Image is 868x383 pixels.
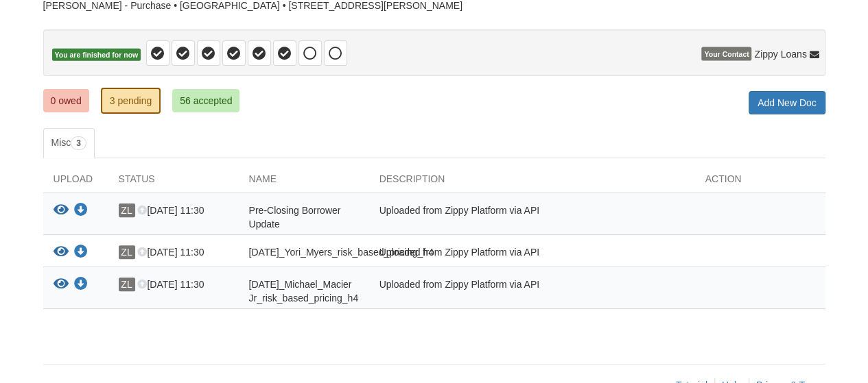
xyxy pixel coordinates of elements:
[249,279,359,304] span: [DATE]_Michael_Macier Jr_risk_based_pricing_h4
[119,245,135,259] span: ZL
[43,172,108,193] div: Upload
[119,277,135,291] span: ZL
[137,205,204,216] span: [DATE] 11:30
[52,49,141,62] span: You are finished for now
[108,172,239,193] div: Status
[369,277,695,305] div: Uploaded from Zippy Platform via API
[74,206,88,217] a: Download Pre-Closing Borrower Update
[369,172,695,193] div: Description
[249,247,434,258] span: [DATE]_Yori_Myers_risk_based_pricing_h4
[701,47,751,61] span: Your Contact
[137,279,204,290] span: [DATE] 11:30
[695,172,825,193] div: Action
[54,277,69,292] button: View 09-22-2025_Michael_Macier Jr_risk_based_pricing_h4
[43,89,89,112] a: 0 owed
[119,203,135,217] span: ZL
[172,89,239,112] a: 56 accepted
[749,91,825,114] a: Add New Doc
[74,280,88,291] a: Download 09-22-2025_Michael_Macier Jr_risk_based_pricing_h4
[43,128,95,158] a: Misc
[754,47,806,61] span: Zippy Loans
[369,245,695,263] div: Uploaded from Zippy Platform via API
[239,172,369,193] div: Name
[137,247,204,258] span: [DATE] 11:30
[101,88,161,114] a: 3 pending
[74,247,88,258] a: Download 09-22-2025_Yori_Myers_risk_based_pricing_h4
[71,136,86,150] span: 3
[54,245,69,260] button: View 09-22-2025_Yori_Myers_risk_based_pricing_h4
[249,205,341,230] span: Pre-Closing Borrower Update
[369,203,695,231] div: Uploaded from Zippy Platform via API
[54,203,69,218] button: View Pre-Closing Borrower Update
